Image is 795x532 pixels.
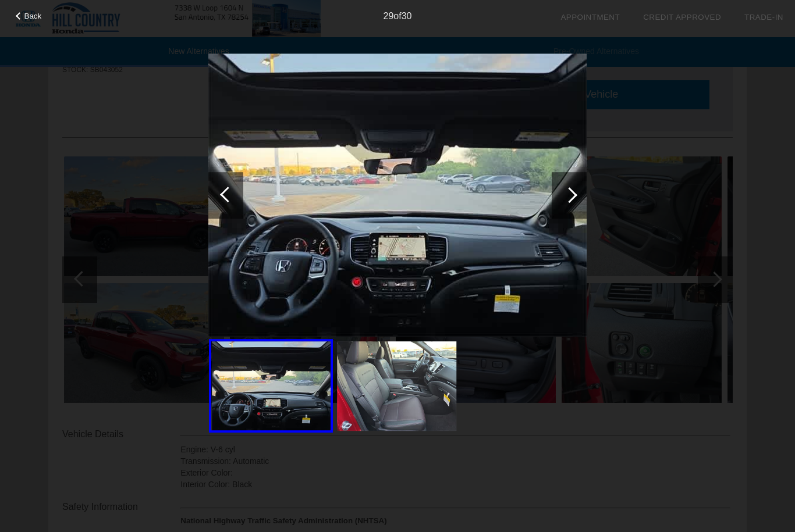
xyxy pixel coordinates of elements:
span: 29 [384,11,394,21]
a: Trade-In [744,13,783,22]
img: aaada7472288c056b3623f48e1ea5fccx.jpg [208,53,587,337]
span: Back [24,12,42,20]
a: Appointment [560,13,620,22]
span: 30 [402,11,412,21]
a: Credit Approved [643,13,721,22]
img: 14019d198d4bdb7fac31e1cd0ead78a7x.jpg [337,341,456,431]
